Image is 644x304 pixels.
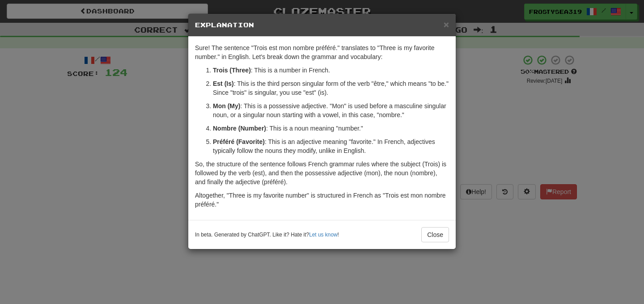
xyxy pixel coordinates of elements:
button: Close [421,227,449,242]
span: × [444,19,449,30]
strong: Préféré (Favorite) [213,138,265,145]
small: In beta. Generated by ChatGPT. Like it? Hate it? ! [195,231,339,239]
p: Sure! The sentence "Trois est mon nombre préféré." translates to "Three is my favorite number." i... [195,43,449,61]
a: Let us know [309,232,337,238]
button: Close [444,20,449,29]
p: So, the structure of the sentence follows French grammar rules where the subject (Trois) is follo... [195,160,449,186]
p: Altogether, "Three is my favorite number" is structured in French as "Trois est mon nombre préféré." [195,191,449,209]
p: : This is a noun meaning "number." [213,124,449,133]
strong: Trois (Three) [213,67,251,74]
p: : This is the third person singular form of the verb "être," which means "to be." Since "trois" i... [213,79,449,97]
strong: Mon (My) [213,102,240,110]
p: : This is an adjective meaning "favorite." In French, adjectives typically follow the nouns they ... [213,137,449,155]
h5: Explanation [195,21,449,30]
p: : This is a possessive adjective. "Mon" is used before a masculine singular noun, or a singular n... [213,101,449,119]
strong: Nombre (Number) [213,125,266,132]
strong: Est (Is) [213,80,234,87]
p: : This is a number in French. [213,66,449,75]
